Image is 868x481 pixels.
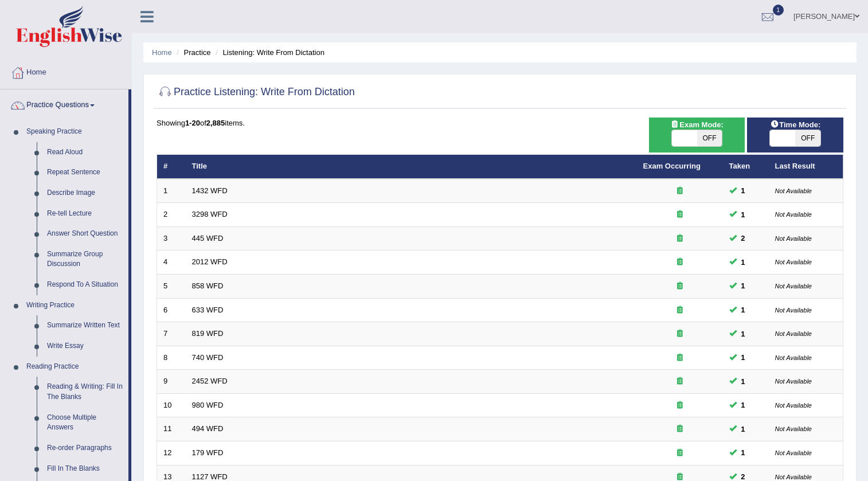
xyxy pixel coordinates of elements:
[192,472,228,481] a: 1127 WFD
[643,257,717,268] div: Exam occurring question
[649,118,745,152] div: Show exams occurring in exams
[157,417,186,441] td: 11
[157,441,186,465] td: 12
[192,257,228,266] a: 2012 WFD
[795,130,820,146] span: OFF
[775,425,812,432] small: Not Available
[775,354,812,361] small: Not Available
[765,119,825,131] span: Time Mode:
[737,399,750,411] span: You can still take this question
[737,209,750,221] span: You can still take this question
[666,119,728,131] span: Exam Mode:
[157,298,186,322] td: 6
[192,424,224,433] a: 494 WFD
[643,209,717,220] div: Exam occurring question
[42,336,128,357] a: Write Essay
[697,130,722,146] span: OFF
[157,84,355,101] h2: Practice Listening: Write From Dictation
[206,119,225,127] b: 2,885
[775,330,812,337] small: Not Available
[737,280,750,292] span: You can still take this question
[643,162,701,170] a: Exam Occurring
[174,47,210,58] li: Practice
[157,275,186,299] td: 5
[643,448,717,459] div: Exam occurring question
[192,234,224,243] a: 445 WFD
[643,424,717,435] div: Exam occurring question
[42,377,128,407] a: Reading & Writing: Fill In The Blanks
[769,155,843,179] th: Last Result
[42,142,128,163] a: Read Aloud
[737,232,750,244] span: You can still take this question
[775,378,812,385] small: Not Available
[157,155,186,179] th: #
[643,305,717,316] div: Exam occurring question
[42,162,128,183] a: Repeat Sentence
[775,402,812,409] small: Not Available
[643,400,717,411] div: Exam occurring question
[737,256,750,268] span: You can still take this question
[157,203,186,227] td: 2
[643,376,717,387] div: Exam occurring question
[42,244,128,275] a: Summarize Group Discussion
[775,449,812,456] small: Not Available
[192,306,224,314] a: 633 WFD
[775,474,812,480] small: Not Available
[737,185,750,197] span: You can still take this question
[737,447,750,459] span: You can still take this question
[737,376,750,388] span: You can still take this question
[185,119,200,127] b: 1-20
[157,118,843,128] div: Showing of items.
[192,329,224,338] a: 819 WFD
[192,377,228,385] a: 2452 WFD
[737,304,750,316] span: You can still take this question
[192,353,224,362] a: 740 WFD
[213,47,324,58] li: Listening: Write From Dictation
[157,370,186,394] td: 9
[192,281,224,290] a: 858 WFD
[643,233,717,244] div: Exam occurring question
[643,186,717,197] div: Exam occurring question
[1,89,128,118] a: Practice Questions
[42,408,128,438] a: Choose Multiple Answers
[737,423,750,435] span: You can still take this question
[157,322,186,346] td: 7
[42,459,128,479] a: Fill In The Blanks
[157,393,186,417] td: 10
[157,179,186,203] td: 1
[737,328,750,340] span: You can still take this question
[42,275,128,295] a: Respond To A Situation
[42,438,128,459] a: Re-order Paragraphs
[723,155,769,179] th: Taken
[21,122,128,142] a: Speaking Practice
[775,211,812,218] small: Not Available
[42,204,128,224] a: Re-tell Lecture
[157,226,186,251] td: 3
[21,295,128,316] a: Writing Practice
[42,315,128,336] a: Summarize Written Text
[21,357,128,377] a: Reading Practice
[42,224,128,244] a: Answer Short Question
[192,210,228,218] a: 3298 WFD
[186,155,637,179] th: Title
[775,283,812,290] small: Not Available
[192,448,224,457] a: 179 WFD
[157,346,186,370] td: 8
[157,251,186,275] td: 4
[775,187,812,194] small: Not Available
[643,353,717,363] div: Exam occurring question
[643,329,717,339] div: Exam occurring question
[42,183,128,204] a: Describe Image
[192,401,224,409] a: 980 WFD
[775,307,812,314] small: Not Available
[737,351,750,363] span: You can still take this question
[152,48,172,57] a: Home
[192,186,228,195] a: 1432 WFD
[643,281,717,292] div: Exam occurring question
[775,235,812,242] small: Not Available
[1,57,131,85] a: Home
[775,259,812,265] small: Not Available
[773,5,784,15] span: 1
